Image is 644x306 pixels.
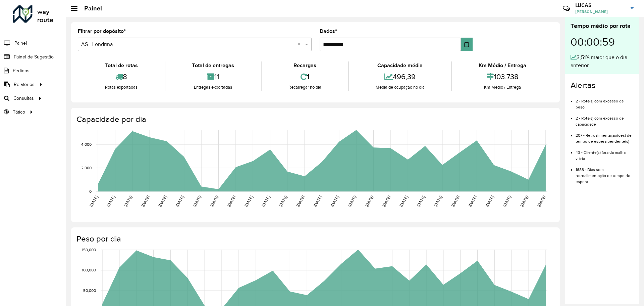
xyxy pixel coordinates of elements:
[105,62,138,68] font: Total de rotas
[78,28,124,34] font: Filtrar por depósito
[559,1,574,16] a: Contato Rápido
[399,195,409,208] text: [DATE]
[82,248,96,252] text: 150,000
[192,195,202,208] text: [DATE]
[278,195,288,208] text: [DATE]
[393,73,416,81] font: 496,39
[123,73,127,81] font: 8
[576,99,624,109] font: 2 - Rota(s) com excesso de peso
[347,195,357,208] text: [DATE]
[320,28,335,34] font: Dados
[575,2,592,8] font: LUCAS
[416,195,426,208] text: [DATE]
[226,195,236,208] text: [DATE]
[14,82,35,87] font: Relatórios
[105,85,138,90] font: Rotas exportadas
[576,167,630,184] font: 1688 - Dias sem retroalimentação de tempo de espera
[123,195,133,208] text: [DATE]
[571,54,627,68] font: 3,51% maior que o dia anterior
[576,133,632,143] font: 207 - Retroalimentação(ões) de tempo de espera pendente(s)
[84,4,102,12] font: Painel
[296,195,305,208] text: [DATE]
[76,234,121,243] font: Peso por dia
[307,73,309,81] font: 1
[571,36,615,48] font: 00:00:59
[433,195,443,208] text: [DATE]
[288,85,321,90] font: Recarregar no dia
[141,195,150,208] text: [DATE]
[83,288,96,293] text: 50,000
[13,68,30,73] font: Pedidos
[376,85,425,90] font: Média de ocupação no dia
[575,9,608,14] font: [PERSON_NAME]
[89,195,99,208] text: [DATE]
[461,38,473,51] button: Escolha a data
[175,195,184,208] text: [DATE]
[330,195,339,208] text: [DATE]
[450,195,460,208] text: [DATE]
[13,110,25,115] font: Tático
[502,195,512,208] text: [DATE]
[484,85,521,90] font: Km Médio / Entrega
[485,195,494,208] text: [DATE]
[536,195,546,208] text: [DATE]
[106,195,116,208] text: [DATE]
[82,268,96,272] text: 100,000
[364,195,374,208] text: [DATE]
[519,195,529,208] text: [DATE]
[81,142,92,146] text: 4,000
[571,81,595,90] font: Alertas
[494,73,519,81] font: 103.738
[214,73,219,81] font: 11
[209,195,219,208] text: [DATE]
[194,85,232,90] font: Entregas exportadas
[377,62,423,68] font: Capacidade média
[576,116,624,126] font: 2 - Rota(s) com excesso de capacidade
[89,189,92,193] text: 0
[81,166,92,170] text: 2,000
[76,115,146,124] font: Capacidade por dia
[313,195,322,208] text: [DATE]
[158,195,167,208] text: [DATE]
[192,62,234,68] font: Total de entregas
[261,195,271,208] text: [DATE]
[479,62,526,68] font: Km Médio / Entrega
[571,23,631,29] font: Tempo médio por rota
[13,96,34,101] font: Consultas
[468,195,477,208] text: [DATE]
[293,62,316,68] font: Recargas
[244,195,254,208] text: [DATE]
[381,195,391,208] text: [DATE]
[298,40,303,48] span: Clear all
[576,150,626,161] font: 43 - Cliente(s) fora da malha viária
[14,54,54,59] font: Painel de Sugestão
[14,41,27,46] font: Painel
